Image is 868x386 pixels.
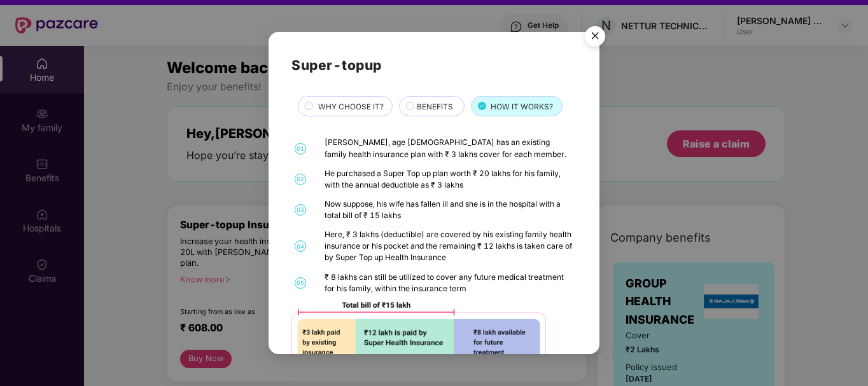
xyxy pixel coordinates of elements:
[291,55,576,76] h2: Super-topup
[325,229,573,263] div: Here, ₹ 3 lakhs (deductible) are covered by his existing family health insurance or his pocket an...
[295,174,306,185] span: 02
[295,240,306,252] span: 04
[325,137,573,160] div: [PERSON_NAME], age [DEMOGRAPHIC_DATA] has an existing family health insurance plan with ₹ 3 lakhs...
[577,20,612,54] button: Close
[577,20,613,56] img: svg+xml;base64,PHN2ZyB4bWxucz0iaHR0cDovL3d3dy53My5vcmcvMjAwMC9zdmciIHdpZHRoPSI1NiIgaGVpZ2h0PSI1Ni...
[295,143,306,155] span: 01
[491,101,553,113] span: HOW IT WORKS?
[318,101,384,113] span: WHY CHOOSE IT?
[325,272,573,294] div: ₹ 8 lakhs can still be utilized to cover any future medical treatment for his family, within the ...
[291,302,546,380] img: 92ad5f425632aafc39dd5e75337fe900.png
[295,204,306,216] span: 03
[325,168,573,191] div: He purchased a Super Top up plan worth ₹ 20 lakhs for his family, with the annual deductible as ₹...
[417,101,453,113] span: BENEFITS
[295,277,306,289] span: 05
[325,198,573,221] div: Now suppose, his wife has fallen ill and she is in the hospital with a total bill of ₹ 15 lakhs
